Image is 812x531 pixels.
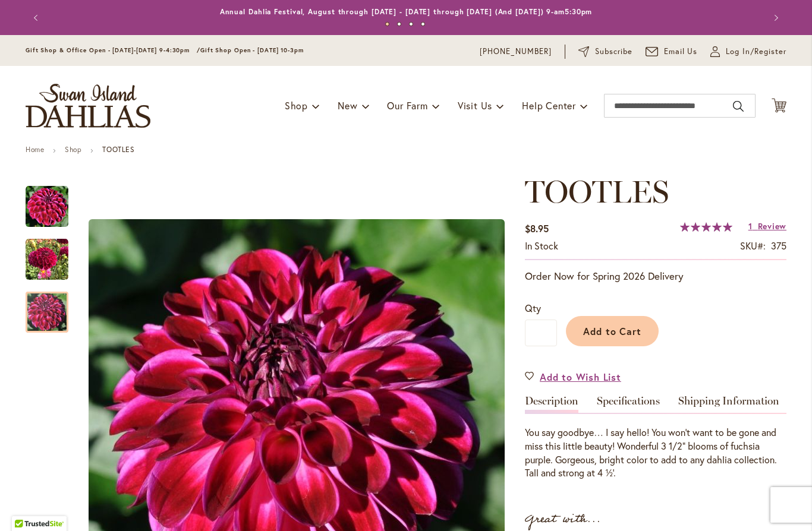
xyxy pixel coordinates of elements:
[285,99,308,112] span: Shop
[26,174,80,227] div: Tootles
[338,99,357,112] span: New
[525,269,786,283] p: Order Now for Spring 2026 Delivery
[664,46,698,58] span: Email Us
[26,280,68,333] div: Tootles
[525,396,786,480] div: Detailed Product Info
[540,370,621,384] span: Add to Wish List
[525,370,621,384] a: Add to Wish List
[525,239,558,253] div: Availability
[458,99,492,112] span: Visit Us
[740,239,766,252] strong: SKU
[102,145,134,154] strong: TOOTLES
[525,426,786,480] div: You say goodbye… I say hello! You won’t want to be gone and miss this little beauty! Wonderful 3 ...
[748,220,753,232] span: 1
[409,22,413,26] button: 3 of 4
[385,22,389,26] button: 1 of 4
[771,239,786,253] div: 375
[26,46,200,54] span: Gift Shop & Office Open - [DATE]-[DATE] 9-4:30pm /
[525,222,549,235] span: $8.95
[220,7,593,16] a: Annual Dahlia Festival, August through [DATE] - [DATE] through [DATE] (And [DATE]) 9-am5:30pm
[26,145,44,154] a: Home
[763,6,786,30] button: Next
[646,46,698,58] a: Email Us
[26,84,150,128] a: store logo
[26,227,80,280] div: Tootles
[710,46,786,58] a: Log In/Register
[525,510,601,529] strong: Great with...
[9,489,42,522] iframe: Launch Accessibility Center
[397,22,401,26] button: 2 of 4
[583,325,642,337] span: Add to Cart
[26,238,68,281] img: Tootles
[595,46,632,58] span: Subscribe
[525,173,669,210] span: TOOTLES
[522,99,576,112] span: Help Center
[680,222,732,232] div: 100%
[65,145,81,154] a: Shop
[387,99,427,112] span: Our Farm
[678,396,779,413] a: Shipping Information
[758,220,786,232] span: Review
[200,46,304,54] span: Gift Shop Open - [DATE] 10-3pm
[578,46,632,58] a: Subscribe
[525,239,558,252] span: In stock
[525,396,578,413] a: Description
[597,396,660,413] a: Specifications
[26,6,49,30] button: Previous
[726,46,786,58] span: Log In/Register
[421,22,425,26] button: 4 of 4
[26,185,68,228] img: Tootles
[748,220,786,232] a: 1 Review
[525,302,541,314] span: Qty
[480,46,552,58] a: [PHONE_NUMBER]
[566,316,659,346] button: Add to Cart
